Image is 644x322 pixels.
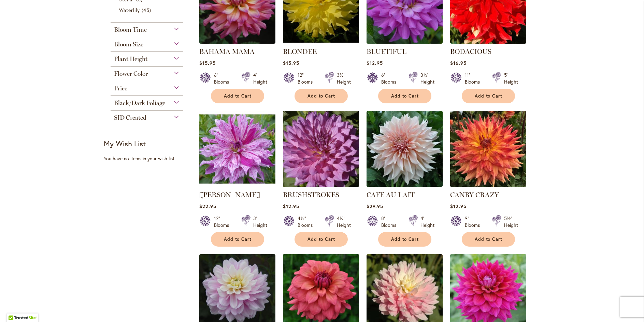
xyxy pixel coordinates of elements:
[199,111,275,187] img: Brandon Michael
[367,60,383,66] span: $12.95
[5,298,24,317] iframe: Launch Accessibility Center
[367,182,443,188] a: Café Au Lait
[298,215,317,229] div: 4½" Blooms
[211,89,264,103] button: Add to Cart
[114,55,147,63] span: Plant Height
[475,236,503,242] span: Add to Cart
[199,182,275,188] a: Brandon Michael
[337,72,351,85] div: 3½' Height
[420,72,434,85] div: 3½' Height
[283,111,359,187] img: BRUSHSTROKES
[283,191,339,199] a: BRUSHSTROKES
[114,70,148,77] span: Flower Color
[253,215,267,229] div: 3' Height
[450,47,491,56] a: BODACIOUS
[214,215,233,229] div: 12" Blooms
[465,215,484,229] div: 9" Blooms
[504,72,518,85] div: 5' Height
[391,236,419,242] span: Add to Cart
[253,72,267,85] div: 4' Height
[104,155,195,162] div: You have no items in your wish list.
[465,72,484,85] div: 11" Blooms
[224,236,252,242] span: Add to Cart
[391,93,419,99] span: Add to Cart
[462,89,515,103] button: Add to Cart
[224,93,252,99] span: Add to Cart
[114,99,165,107] span: Black/Dark Foliage
[114,41,143,48] span: Bloom Size
[450,191,499,199] a: CANBY CRAZY
[298,72,317,85] div: 12" Blooms
[114,85,127,92] span: Price
[381,215,400,229] div: 8" Blooms
[450,39,526,45] a: BODACIOUS
[420,215,434,229] div: 4' Height
[199,47,255,56] a: BAHAMA MAMA
[199,191,260,199] a: [PERSON_NAME]
[114,26,147,33] span: Bloom Time
[450,60,467,66] span: $16.95
[211,232,264,247] button: Add to Cart
[367,39,443,45] a: Bluetiful
[283,182,359,188] a: BRUSHSTROKES
[119,7,140,13] span: Waterlily
[367,111,443,187] img: Café Au Lait
[450,203,467,209] span: $12.95
[367,47,406,56] a: BLUETIFUL
[307,93,335,99] span: Add to Cart
[378,89,431,103] button: Add to Cart
[214,72,233,85] div: 6" Blooms
[283,39,359,45] a: Blondee
[378,232,431,247] button: Add to Cart
[381,72,400,85] div: 6" Blooms
[450,182,526,188] a: Canby Crazy
[283,203,299,209] span: $12.95
[337,215,351,229] div: 4½' Height
[283,60,299,66] span: $15.95
[307,236,335,242] span: Add to Cart
[283,47,317,56] a: BLONDEE
[295,232,348,247] button: Add to Cart
[142,6,153,14] span: 45
[199,39,275,45] a: Bahama Mama
[475,93,503,99] span: Add to Cart
[504,215,518,229] div: 5½' Height
[367,191,415,199] a: CAFE AU LAIT
[462,232,515,247] button: Add to Cart
[114,114,146,121] span: SID Created
[119,6,177,14] a: Waterlily 45
[199,203,216,209] span: $22.95
[199,60,216,66] span: $15.95
[367,203,383,209] span: $29.95
[104,138,146,148] strong: My Wish List
[450,111,526,187] img: Canby Crazy
[295,89,348,103] button: Add to Cart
